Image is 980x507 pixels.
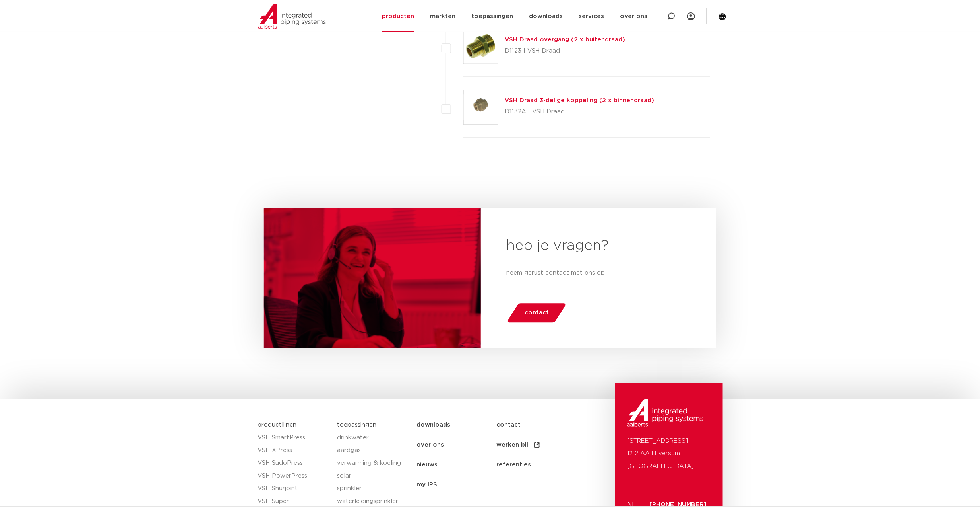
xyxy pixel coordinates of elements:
a: VSH XPress [258,444,329,457]
a: contact [496,415,576,435]
p: D1132A | VSH Draad [505,105,654,118]
a: aardgas [337,444,409,457]
p: [STREET_ADDRESS] 1212 AA Hilversum [GEOGRAPHIC_DATA] [627,435,711,473]
span: contact [525,306,549,319]
a: referenties [496,455,576,475]
a: contact [507,303,567,322]
a: sprinkler [337,482,409,495]
a: my IPS [416,475,496,495]
p: neem gerust contact met ons op [506,268,691,278]
a: toepassingen [337,422,376,428]
img: Thumbnail for VSH Draad 3-delige koppeling (2 x binnendraad) [464,90,498,124]
a: downloads [416,415,496,435]
a: productlijnen [258,422,296,428]
a: over ons [416,435,496,455]
h2: heb je vragen? [506,236,691,255]
p: D1123 | VSH Draad [505,45,625,57]
a: VSH SmartPress [258,431,329,444]
a: verwarming & koeling [337,457,409,470]
a: VSH Draad overgang (2 x buitendraad) [505,37,625,43]
a: nieuws [416,455,496,475]
a: VSH SudoPress [258,457,329,470]
img: Thumbnail for VSH Draad overgang (2 x buitendraad) [464,29,498,63]
a: VSH Shurjoint [258,482,329,495]
a: drinkwater [337,431,409,444]
a: VSH PowerPress [258,470,329,482]
nav: Menu [416,415,612,495]
a: VSH Draad 3-delige koppeling (2 x binnendraad) [505,97,654,103]
a: solar [337,470,409,482]
a: werken bij [496,435,576,455]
